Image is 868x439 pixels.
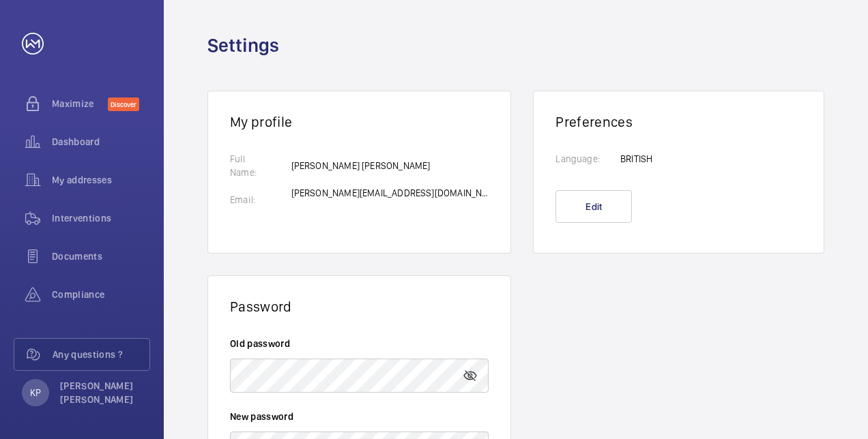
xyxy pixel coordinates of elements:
p: KP [30,386,41,399]
p: [PERSON_NAME] [PERSON_NAME] [291,159,489,172]
p: BRITISH [620,152,652,166]
p: Password [230,298,489,315]
span: My addresses [52,173,150,187]
span: Maximize [52,97,108,110]
label: New password [230,410,489,423]
span: Any questions ? [53,348,149,361]
label: Full Name: [230,152,271,179]
label: Old password [230,337,489,350]
button: Edit [555,190,632,223]
label: Email: [230,193,271,207]
p: My profile [230,113,489,130]
p: [PERSON_NAME][EMAIL_ADDRESS][DOMAIN_NAME] [291,186,489,200]
h1: Settings [207,33,279,58]
label: Language: [555,152,600,166]
p: [PERSON_NAME] [PERSON_NAME] [60,379,142,406]
span: Compliance [52,288,150,301]
span: Dashboard [52,135,150,149]
p: Preferences [555,113,802,130]
span: Interventions [52,211,150,225]
span: Discover [108,97,139,111]
span: Documents [52,249,150,263]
